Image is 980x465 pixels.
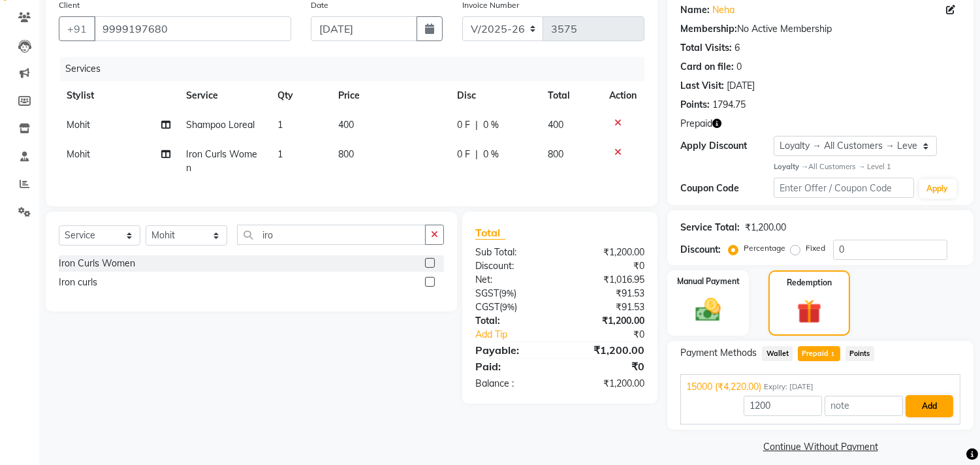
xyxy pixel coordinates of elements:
[680,139,774,153] div: Apply Discount
[727,79,755,93] div: [DATE]
[744,396,822,416] input: Amount
[712,98,746,112] div: 1794.75
[745,221,786,234] div: ₹1,200.00
[483,148,499,161] span: 0 %
[680,41,732,55] div: Total Visits:
[560,287,655,300] div: ₹91.53
[67,119,90,131] span: Mohit
[466,273,560,287] div: Net:
[466,287,560,300] div: ( )
[94,16,291,41] input: Search by Name/Mobile/Email/Code
[548,148,563,160] span: 800
[186,148,257,174] span: Iron Curls Women
[178,81,270,110] th: Service
[736,60,742,74] div: 0
[330,81,449,110] th: Price
[457,118,470,132] span: 0 F
[475,118,478,132] span: |
[466,359,560,374] div: Paid:
[560,300,655,314] div: ₹91.53
[540,81,602,110] th: Total
[560,259,655,273] div: ₹0
[483,118,499,132] span: 0 %
[338,119,354,131] span: 400
[59,16,95,41] button: +91
[774,178,913,198] input: Enter Offer / Coupon Code
[237,225,426,245] input: Search or Scan
[735,41,740,55] div: 6
[466,377,560,391] div: Balance :
[774,162,808,171] strong: Loyalty →
[906,395,953,417] button: Add
[601,81,644,110] th: Action
[829,351,836,359] span: 1
[277,119,283,131] span: 1
[186,119,255,131] span: Shampoo Loreal
[680,60,734,74] div: Card on file:
[825,396,903,416] input: note
[466,246,560,259] div: Sub Total:
[680,98,710,112] div: Points:
[457,148,470,161] span: 0 F
[670,440,971,454] a: Continue Without Payment
[680,79,724,93] div: Last Visit:
[798,346,840,361] span: Prepaid
[501,288,514,298] span: 9%
[475,148,478,161] span: |
[466,259,560,273] div: Discount:
[270,81,330,110] th: Qty
[846,346,874,361] span: Points
[338,148,354,160] span: 800
[466,342,560,358] div: Payable:
[787,277,832,289] label: Redemption
[576,328,655,342] div: ₹0
[475,287,499,299] span: SGST
[680,182,774,195] div: Coupon Code
[475,301,499,313] span: CGST
[762,346,793,361] span: Wallet
[67,148,90,160] span: Mohit
[59,257,135,270] div: Iron Curls Women
[806,242,825,254] label: Fixed
[789,297,829,327] img: _gift.svg
[466,314,560,328] div: Total:
[560,246,655,259] div: ₹1,200.00
[677,276,740,287] label: Manual Payment
[688,295,729,325] img: _cash.svg
[680,22,960,36] div: No Active Membership
[560,377,655,391] div: ₹1,200.00
[680,3,710,17] div: Name:
[774,161,960,172] div: All Customers → Level 1
[686,380,761,394] span: 15000 (₹4,220.00)
[466,300,560,314] div: ( )
[680,346,757,360] span: Payment Methods
[744,242,785,254] label: Percentage
[919,179,956,199] button: Apply
[712,3,735,17] a: Neha
[60,57,654,81] div: Services
[59,81,178,110] th: Stylist
[548,119,563,131] span: 400
[560,314,655,328] div: ₹1,200.00
[466,328,576,342] a: Add Tip
[449,81,540,110] th: Disc
[680,243,721,257] div: Discount:
[764,381,814,393] span: Expiry: [DATE]
[560,342,655,358] div: ₹1,200.00
[475,226,505,240] span: Total
[560,273,655,287] div: ₹1,016.95
[560,359,655,374] div: ₹0
[59,276,97,289] div: Iron curls
[277,148,283,160] span: 1
[680,117,712,131] span: Prepaid
[680,221,740,234] div: Service Total:
[502,302,514,312] span: 9%
[680,22,737,36] div: Membership:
